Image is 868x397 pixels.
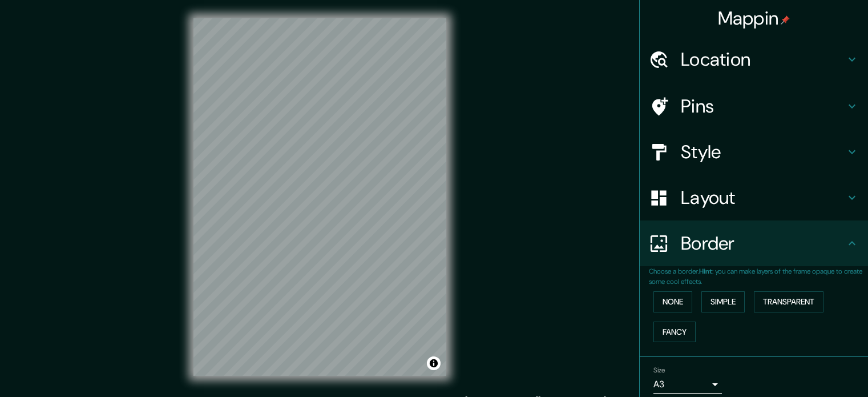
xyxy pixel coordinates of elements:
div: Layout [640,175,868,220]
h4: Border [681,232,845,255]
button: None [653,291,692,312]
p: Choose a border. : you can make layers of the frame opaque to create some cool effects. [649,266,868,287]
div: Pins [640,83,868,129]
div: Border [640,220,868,266]
button: Transparent [754,291,823,312]
h4: Mappin [718,7,790,30]
div: Location [640,37,868,82]
div: A3 [653,375,722,394]
img: pin-icon.png [781,15,790,25]
h4: Style [681,141,845,163]
iframe: Help widget launcher [766,352,855,384]
canvas: Map [193,18,446,376]
b: Hint [699,267,712,276]
label: Size [653,366,665,375]
h4: Layout [681,186,845,209]
button: Toggle attribution [427,356,441,370]
button: Fancy [653,322,696,343]
h4: Pins [681,95,845,118]
div: Style [640,129,868,175]
h4: Location [681,48,845,71]
button: Simple [701,291,745,312]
